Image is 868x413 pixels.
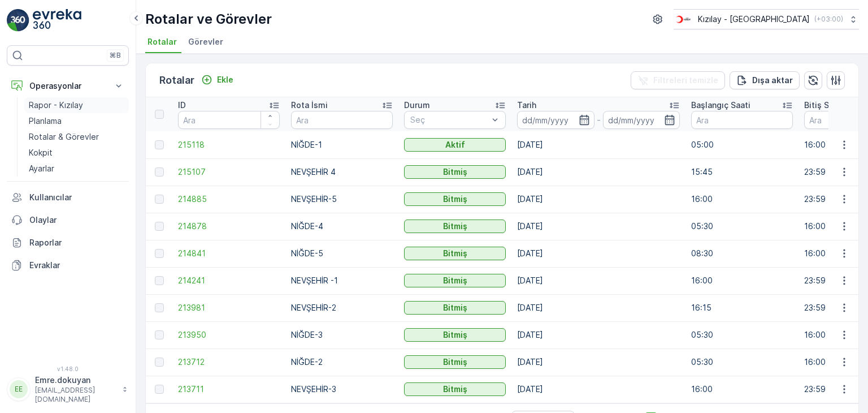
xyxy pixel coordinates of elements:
input: Ara [291,111,393,129]
button: Dışa aktar [730,71,800,89]
button: Bitmiş [404,220,506,233]
div: Toggle Row Selected [155,167,164,177]
button: EEEmre.dokuyan[EMAIL_ADDRESS][DOMAIN_NAME] [7,375,129,404]
p: Planlama [29,115,62,127]
button: Bitmiş [404,247,506,260]
p: Rotalar & Görevler [29,131,99,143]
a: Rapor - Kızılay [24,97,129,113]
input: dd/mm/yyyy [517,111,594,129]
a: 213712 [178,356,280,368]
p: Bitmiş [443,166,467,178]
a: Kullanıcılar [7,186,129,209]
p: Başlangıç Saati [691,100,750,111]
td: NİĞDE-3 [285,321,398,349]
a: 215107 [178,166,280,178]
a: 213711 [178,384,280,395]
div: Toggle Row Selected [155,140,164,149]
td: NİĞDE-1 [285,131,398,158]
a: Kokpit [24,145,129,161]
td: [DATE] [511,240,685,267]
td: [DATE] [511,294,685,321]
p: Bitmiş [443,221,467,232]
p: Operasyonlar [29,80,106,92]
p: Rota İsmi [291,100,328,111]
p: Bitmiş [443,193,467,205]
button: Operasyonlar [7,75,129,97]
td: 16:00 [685,186,798,213]
button: Kızılay - [GEOGRAPHIC_DATA](+03:00) [674,9,859,29]
td: NİĞDE-4 [285,213,398,240]
p: - [597,113,601,127]
td: 05:00 [685,131,798,158]
p: Kullanıcılar [29,192,124,203]
p: Bitmiş [443,302,467,313]
input: dd/mm/yyyy [603,111,680,129]
a: Olaylar [7,209,129,231]
td: [DATE] [511,321,685,349]
button: Bitmiş [404,382,506,396]
button: Aktif [404,138,506,152]
p: Emre.dokuyan [35,375,116,386]
button: Bitmiş [404,192,506,206]
td: [DATE] [511,131,685,158]
p: Kızılay - [GEOGRAPHIC_DATA] [698,14,810,25]
button: Bitmiş [404,274,506,287]
div: Toggle Row Selected [155,385,164,394]
a: 214878 [178,221,280,232]
p: Rotalar ve Görevler [145,10,272,28]
p: ⌘B [110,51,121,60]
td: 05:30 [685,349,798,376]
a: 213950 [178,329,280,341]
td: NİĞDE-2 [285,349,398,376]
img: k%C4%B1z%C4%B1lay_D5CCths_t1JZB0k.png [674,13,693,25]
a: 214885 [178,193,280,205]
p: Raporlar [29,237,124,248]
p: Ekle [217,74,233,85]
img: logo [7,9,29,32]
p: ID [178,100,186,111]
p: Kokpit [29,147,53,158]
p: Rotalar [159,72,194,88]
p: Evraklar [29,260,124,271]
span: Rotalar [147,36,177,48]
p: ( +03:00 ) [814,15,843,24]
a: Evraklar [7,254,129,277]
td: [DATE] [511,213,685,240]
td: [DATE] [511,186,685,213]
a: 214841 [178,248,280,259]
p: Rapor - Kızılay [29,100,83,111]
a: Ayarlar [24,161,129,177]
a: 213981 [178,302,280,313]
div: Toggle Row Selected [155,303,164,312]
td: NEVŞEHİR 4 [285,158,398,186]
td: 16:00 [685,376,798,403]
p: Seç [410,114,488,126]
td: 08:30 [685,240,798,267]
span: Görevler [188,36,223,48]
p: [EMAIL_ADDRESS][DOMAIN_NAME] [35,386,116,404]
button: Bitmiş [404,301,506,315]
button: Filtreleri temizle [631,71,725,89]
p: Bitmiş [443,275,467,286]
button: Bitmiş [404,328,506,342]
a: Rotalar & Görevler [24,129,129,145]
p: Bitmiş [443,248,467,259]
td: [DATE] [511,349,685,376]
p: Durum [404,100,430,111]
div: Toggle Row Selected [155,330,164,339]
td: NİĞDE-5 [285,240,398,267]
input: Ara [691,111,793,129]
p: Dışa aktar [752,75,793,86]
p: Olaylar [29,214,124,226]
td: 05:30 [685,213,798,240]
a: Raporlar [7,231,129,254]
p: Bitiş Saati [804,100,844,111]
button: Ekle [197,73,238,87]
a: 214241 [178,275,280,286]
